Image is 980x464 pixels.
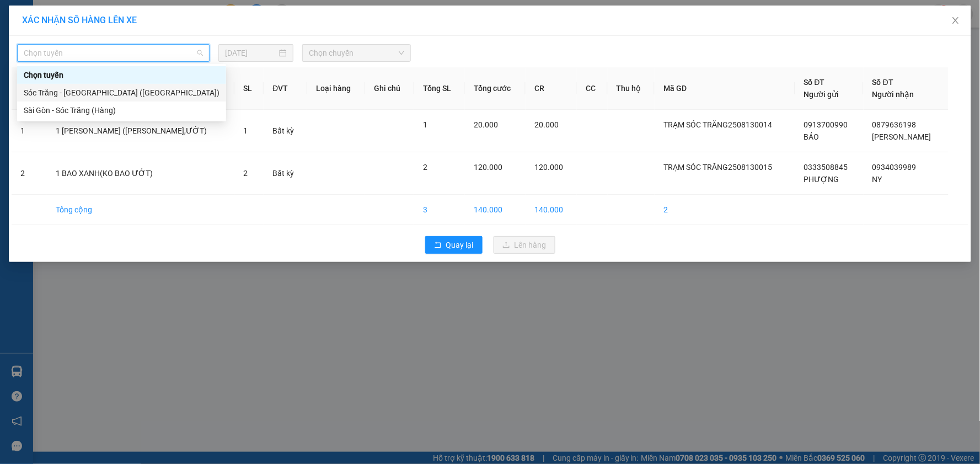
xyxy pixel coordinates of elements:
[414,67,465,110] th: Tổng SL
[264,110,307,152] td: Bất kỳ
[655,67,795,110] th: Mã GD
[940,6,971,36] button: Close
[804,78,825,87] span: Số ĐT
[494,236,555,254] button: uploadLên hàng
[47,110,234,152] td: 1 [PERSON_NAME] ([PERSON_NAME],ƯỚT)
[17,84,226,102] div: Sóc Trăng - Sài Gòn (Hàng)
[465,67,526,110] th: Tổng cước
[47,152,234,195] td: 1 BAO XANH(KO BAO ƯỚT)
[24,87,219,99] div: Sóc Trăng - [GEOGRAPHIC_DATA] ([GEOGRAPHIC_DATA])
[872,78,893,87] span: Số ĐT
[47,195,234,225] td: Tổng cộng
[434,241,442,250] span: rollback
[872,175,882,184] span: NY
[474,120,498,129] span: 20.000
[663,120,772,129] span: TRẠM SÓC TRĂNG2508130014
[655,195,795,225] td: 2
[264,152,307,195] td: Bất kỳ
[307,67,365,110] th: Loại hàng
[804,120,848,129] span: 0913700990
[872,90,914,99] span: Người nhận
[414,195,465,225] td: 3
[423,120,427,129] span: 1
[534,163,563,172] span: 120.000
[22,15,137,25] span: XÁC NHẬN SỐ HÀNG LÊN XE
[243,169,248,178] span: 2
[225,47,277,59] input: 13/08/2025
[10,68,119,109] span: Gửi:
[446,239,474,251] span: Quay lại
[872,132,931,141] span: [PERSON_NAME]
[76,38,165,50] strong: PHIẾU GỬI HÀNG
[365,67,414,110] th: Ghi chú
[77,27,155,35] span: TP.HCM -SÓC TRĂNG
[577,67,607,110] th: CC
[423,163,427,172] span: 2
[872,120,917,129] span: 0879636198
[17,102,226,119] div: Sài Gòn - Sóc Trăng (Hàng)
[951,16,960,25] span: close
[526,67,577,110] th: CR
[24,104,219,116] div: Sài Gòn - Sóc Trăng (Hàng)
[526,195,577,225] td: 140.000
[10,68,119,109] span: Trạm Sóc Trăng
[309,45,404,61] span: Chọn chuyến
[804,132,820,141] span: BẢO
[474,163,502,172] span: 120.000
[804,163,848,172] span: 0333508845
[243,126,248,135] span: 1
[234,67,264,110] th: SL
[465,195,526,225] td: 140.000
[12,110,47,152] td: 1
[608,67,655,110] th: Thu hộ
[804,175,839,184] span: PHƯỢNG
[17,66,226,84] div: Chọn tuyến
[12,67,47,110] th: STT
[872,163,917,172] span: 0934039989
[425,236,483,254] button: rollbackQuay lại
[12,152,47,195] td: 2
[804,90,839,99] span: Người gửi
[24,45,203,61] span: Chọn tuyến
[24,69,219,81] div: Chọn tuyến
[264,67,307,110] th: ĐVT
[63,10,178,22] strong: XE KHÁCH MỸ DUYÊN
[534,120,559,129] span: 20.000
[663,163,772,172] span: TRẠM SÓC TRĂNG2508130015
